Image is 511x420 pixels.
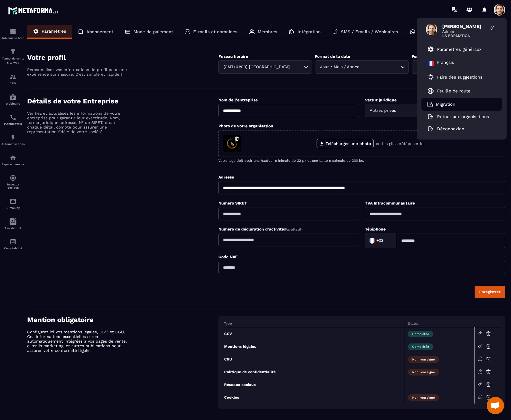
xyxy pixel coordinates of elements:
p: E-mailing [1,206,25,209]
td: Cookies [224,391,405,404]
input: Search for option [397,107,491,114]
input: Search for option [385,236,391,245]
label: Format de la date [315,54,350,59]
a: automationsautomationsAutomatisations [1,130,25,150]
p: Abonnement [86,29,113,34]
label: Photo de votre organisation [218,124,273,128]
img: Country Flag [366,235,378,246]
p: Tunnel de vente Site web [1,57,25,65]
span: Non renseigné [408,356,439,363]
span: Jour / Mois / Année [319,64,361,70]
p: Planificateur [1,122,25,125]
span: Admin [442,29,486,34]
p: Personnalisez vos informations de profil pour une expérience sur mesure. C'est simple et rapide ! [27,67,128,77]
div: Search for option [412,60,505,74]
label: Nom de l'entreprise [218,98,258,102]
img: automations [10,154,16,161]
img: formation [10,73,16,80]
span: LS FORMATION [442,34,486,38]
p: Retour aux organisations [437,114,489,119]
span: Non renseigné [408,394,439,401]
img: logo [8,5,60,16]
span: Heure : minutes [415,64,450,70]
img: scheduler [10,114,16,121]
input: Search for option [291,64,302,70]
label: Téléphone [365,227,386,231]
a: schedulerschedulerPlanificateur [1,109,25,130]
p: Votre logo doit avoir une hauteur minimale de 32 px et une taille maximale de 300 ko. [218,159,505,163]
p: Paramètres généraux [437,47,482,52]
td: CGU [224,353,405,365]
p: Mode de paiement [133,29,173,34]
a: Assistant IA [1,214,25,234]
label: Adresse [218,175,234,179]
label: Fuseau horaire [218,54,248,59]
div: Enregistrer [479,290,501,294]
span: Non renseigné [408,369,439,376]
a: social-networksocial-networkRéseaux Sociaux [1,170,25,194]
p: Membres [258,29,277,34]
div: Open chat [487,397,504,414]
a: formationformationTableau de bord [1,24,25,44]
p: Assistant IA [1,226,25,230]
img: formation [10,28,16,35]
td: Mentions légales [224,340,405,353]
label: Numéro SIRET [218,201,247,205]
th: Statut [405,321,475,327]
a: accountantaccountantComptabilité [1,234,25,254]
p: Espace membre [1,163,25,166]
p: Réseaux Sociaux [1,183,25,189]
div: Search for option [315,60,408,74]
h4: Votre profil [27,53,218,62]
p: Comptabilité [1,247,25,250]
img: automations [10,94,16,101]
h4: Détails de votre Entreprise [27,97,218,105]
label: TVA Intracommunautaire [365,201,415,205]
p: ou les glisser/déposer ici [376,141,425,146]
td: CGV [224,327,405,340]
p: Faire des suggestions [437,75,482,80]
input: Search for option [361,64,399,70]
p: SMS / Emails / Webinaires [341,29,398,34]
button: Enregistrer [475,286,505,298]
img: accountant [10,238,16,245]
p: Feuille de route [437,88,471,94]
p: Vérifiez et actualisez les informations de votre entreprise pour garantir leur exactitude. Nom, f... [27,111,128,134]
a: formationformationCRM [1,69,25,89]
h4: Mention obligatoire [27,316,218,324]
p: Configurez ici vos mentions légales, CGV, et CGU. Ces informations essentielles seront automatiqu... [27,330,128,353]
div: Search for option [365,104,506,117]
img: formation [10,48,16,55]
a: Feuille de route [427,88,471,94]
span: Complétée [408,343,433,350]
div: > [27,19,505,418]
span: [PERSON_NAME] [442,24,486,29]
a: automationsautomationsWebinaire [1,89,25,109]
div: Search for option [365,233,397,248]
a: Retour aux organisations [427,114,489,119]
label: Télécharger une photo [317,139,374,148]
td: Politique de confidentialité [224,365,405,378]
p: E-mails et domaines [193,29,237,34]
img: email [10,198,16,205]
div: Search for option [218,60,312,74]
a: formationformationTunnel de vente Site web [1,44,25,69]
span: Complétée [408,331,433,337]
label: Statut juridique [365,98,397,102]
p: Français [437,60,454,67]
p: Tableau de bord [1,36,25,40]
span: (GMT+01:00) [GEOGRAPHIC_DATA] [222,64,291,70]
a: Migration [427,101,455,107]
label: Code NAF [218,254,238,259]
img: social-network [10,174,16,181]
a: Paramètres généraux [427,46,482,53]
label: Format de l’heure [412,54,447,59]
a: emailemailE-mailing [1,194,25,214]
p: Intégration [298,29,321,34]
span: Autres privés [369,107,397,114]
p: Paramètres [42,29,66,34]
span: +33 [376,238,383,244]
p: Déconnexion [437,126,464,131]
p: Migration [436,102,455,107]
p: Automatisations [1,142,25,146]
